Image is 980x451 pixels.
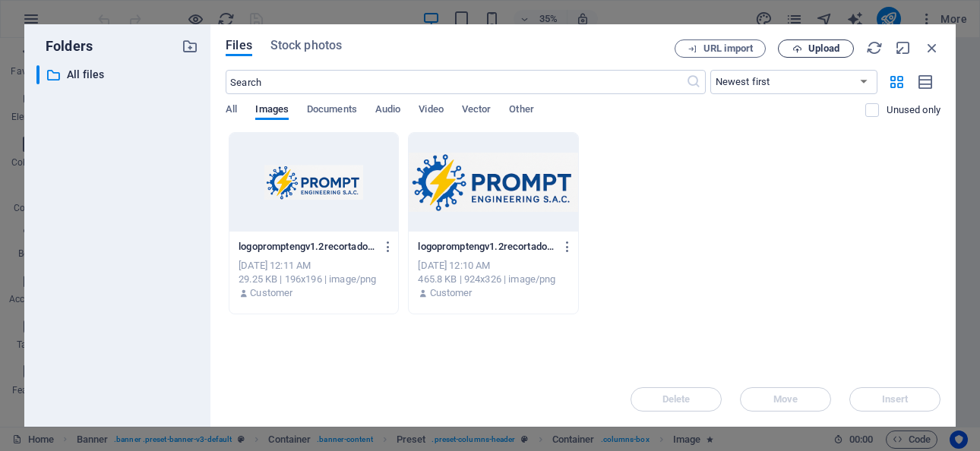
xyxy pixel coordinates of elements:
span: Audio [375,100,400,121]
span: Documents [307,100,357,121]
p: logopromptengv1.2recortado-59RrFI0HgS_zRCMMwANpaQ.png [418,240,555,254]
input: Search [226,70,685,94]
span: URL import [703,44,753,53]
p: Customer [250,286,292,300]
span: Video [419,100,443,121]
button: URL import [675,39,766,58]
span: Images [255,100,289,121]
span: Stock photos [270,36,342,55]
span: Vector [462,100,492,121]
span: Upload [808,44,839,53]
button: Upload [778,39,854,58]
div: [DATE] 12:11 AM [239,259,389,273]
div: 465.8 KB | 924x326 | image/png [418,273,568,286]
div: 29.25 KB | 196x196 | image/png [239,273,389,286]
i: Minimize [895,39,912,56]
p: Displays only files that are not in use on the website. Files added during this session can still... [887,103,940,117]
i: Create new folder [182,38,198,55]
div: [DATE] 12:10 AM [418,259,568,273]
span: Other [509,100,533,121]
span: Files [226,36,252,55]
p: Customer [430,286,473,300]
div: ​ [36,65,40,84]
p: Folders [36,36,93,56]
i: Reload [866,39,883,56]
p: All files [67,66,170,84]
p: logopromptengv1.2recortado-59RrFI0HgS_zRCMMwANpaQ-pNL_tpsujG8MoRNH8wvlwg.png [239,240,375,254]
i: Close [924,39,940,56]
span: All [226,100,237,121]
